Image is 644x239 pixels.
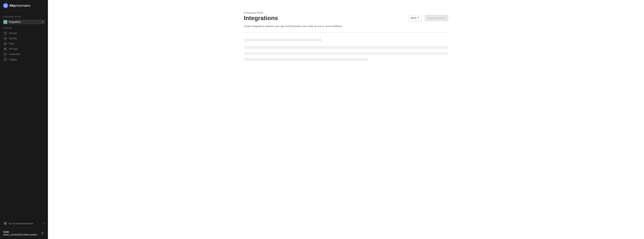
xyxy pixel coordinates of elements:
span: Security [9,36,44,41]
img: logo [3,3,31,8]
span: credentials [3,52,7,56]
span: document-arrow [42,222,46,225]
span: General [9,31,44,35]
span: API Keys [9,47,44,51]
span: logout [42,232,44,234]
span: Embedded iPaaS [3,15,21,18]
div: Caião [3,230,38,233]
div: Embedded iPaaS [244,11,448,14]
span: team [3,42,7,46]
span: Go to Documentation [9,222,33,225]
div: Integrations [244,14,448,22]
span: api-key [3,47,7,51]
span: Logging [9,57,44,62]
div: 0 [42,20,44,23]
span: Team [9,41,44,46]
div: [EMAIL_ADDRESS][DOMAIN_NAME] • [3,233,38,236]
button: Docs ↗ [408,15,422,21]
a: logo [3,3,45,8]
span: logging [3,58,7,62]
span: security [3,37,7,41]
button: New Integration [425,15,448,21]
span: documentation [3,222,7,225]
span: general [3,31,7,35]
span: Credentials [9,52,44,56]
div: Integrations [9,20,21,24]
span: Settings [3,26,12,29]
div: Create integrations between your app and third-party ones made by one or more workflows. [244,25,448,28]
div: Docs ↗ [411,17,419,20]
a: Knowledge Base [3,221,45,226]
span: integrations [3,20,7,24]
